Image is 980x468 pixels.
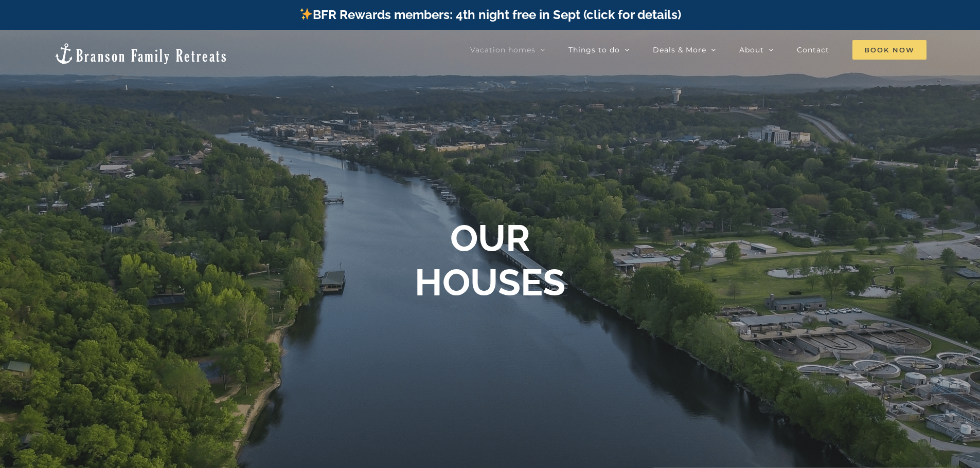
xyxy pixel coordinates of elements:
span: Contact [797,46,829,53]
span: Things to do [568,46,620,53]
a: About [739,40,774,60]
span: Vacation homes [470,46,536,53]
span: About [739,46,764,53]
a: Contact [797,40,829,60]
a: Vacation homes [470,40,545,60]
nav: Main Menu [470,40,926,60]
img: Branson Family Retreats Logo [54,42,228,65]
a: Deals & More [653,40,716,60]
a: BFR Rewards members: 4th night free in Sept (click for details) [299,7,681,22]
img: ✨ [300,8,312,20]
a: Book Now [852,40,926,60]
a: Things to do [568,40,630,60]
span: Deals & More [653,46,706,53]
b: OUR HOUSES [415,216,565,304]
